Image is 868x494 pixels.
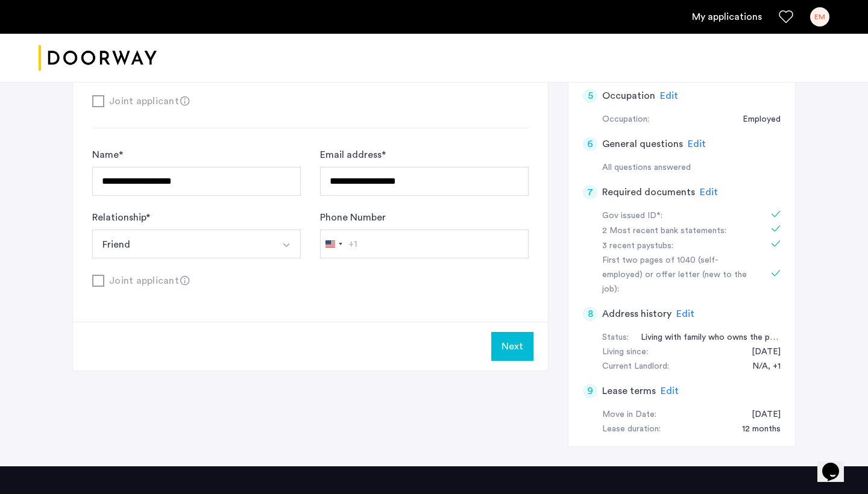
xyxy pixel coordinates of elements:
button: Select option [92,230,272,258]
span: Edit [700,187,718,197]
div: 08/03/2025 [740,345,781,360]
div: Move in Date: [602,408,656,422]
h5: Occupation [602,89,655,103]
div: N/A [740,360,781,374]
div: 2 Most recent bank statements: [602,224,754,239]
div: All questions answered [602,161,781,175]
div: +1 [348,237,357,251]
div: 3 recent paystubs: [602,239,754,254]
span: Edit [661,386,679,396]
a: Favorites [779,10,793,24]
h5: General questions [602,137,683,151]
button: Next [491,332,533,361]
div: EM [810,7,829,27]
label: Email address * [320,148,386,162]
span: Edit [660,91,678,101]
span: Edit [676,309,694,319]
label: Name * [92,148,123,162]
label: Relationship * [92,210,150,225]
div: First two pages of 1040 (self-employed) or offer letter (new to the job): [602,254,754,297]
button: Select option [272,230,301,258]
div: 6 [583,137,597,151]
div: Status: [602,331,629,345]
div: 12 months [730,422,781,437]
div: Gov issued ID*: [602,209,754,224]
label: Phone Number [320,210,386,225]
h5: Address history [602,307,671,321]
div: Employed [731,113,781,127]
span: Edit [688,139,706,149]
a: My application [692,10,762,24]
iframe: chat widget [817,446,856,482]
img: arrow [281,240,291,250]
div: Current Landlord: [602,360,669,374]
a: Cazamio logo [39,36,157,81]
span: , +1 [768,362,781,370]
div: 10/01/2025 [740,408,781,422]
div: 7 [583,185,597,199]
div: Lease duration: [602,422,661,437]
div: Occupation: [602,113,649,127]
div: 8 [583,307,597,321]
div: 5 [583,89,597,103]
img: logo [39,36,157,81]
h5: Lease terms [602,384,656,398]
div: Living with family who owns the property. [629,331,781,345]
h5: Required documents [602,185,695,199]
button: Selected country [321,230,357,258]
div: 9 [583,384,597,398]
div: Living since: [602,345,648,360]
